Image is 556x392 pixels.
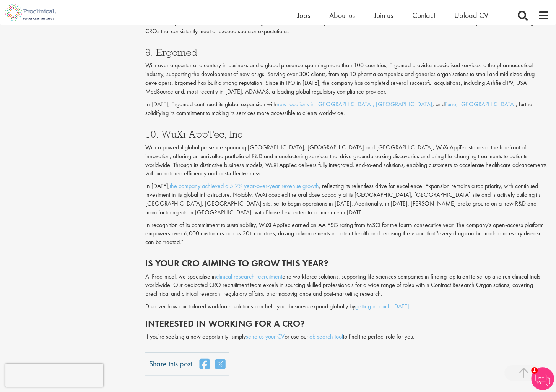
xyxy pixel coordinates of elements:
[145,318,550,328] h2: Interested in working for a CRO?
[145,129,550,139] h3: 10. WuXi AppTec, Inc
[329,10,355,20] a: About us
[297,10,310,20] a: Jobs
[445,100,516,108] a: Pune, [GEOGRAPHIC_DATA]
[145,47,550,57] h3: 9. Ergomed
[170,181,319,190] a: the company achieved a 5.2% year-over-year revenue growth
[355,302,409,310] a: getting in touch [DATE]
[246,332,285,340] a: send us your CV
[276,100,432,108] a: new locations in [GEOGRAPHIC_DATA], [GEOGRAPHIC_DATA]
[454,10,488,20] a: Upload CV
[145,302,550,311] p: Discover how our tailored workforce solutions can help your business expand globally by .
[412,10,435,20] a: Contact
[145,143,550,178] p: With a powerful global presence spanning [GEOGRAPHIC_DATA], [GEOGRAPHIC_DATA] and [GEOGRAPHIC_DAT...
[145,272,550,298] p: At Proclinical, we specialise in and workforce solutions, supporting life sciences companies in f...
[308,332,343,340] a: job search tool
[200,358,210,369] a: share on facebook
[149,358,192,363] label: Share this post
[145,181,550,216] p: In [DATE], , reflecting its relentless drive for excellence. Expansion remains a top priority, wi...
[215,358,225,369] a: share on twitter
[145,332,550,341] p: If you're seeking a new opportunity, simply or use our to find the perfect role for you.
[145,61,550,96] p: With over a quarter of a century in business and a global presence spanning more than 100 countri...
[145,258,550,268] h2: Is your CRO aiming to grow this year?
[374,10,393,20] a: Join us
[216,272,282,280] a: clinical research recruitment
[145,220,550,247] p: In recognition of its commitment to sustainability, WuXi AppTec earned an AA ESG rating from MSCI...
[531,367,538,374] span: 1
[531,367,554,390] img: Chatbot
[5,364,103,387] iframe: reCAPTCHA
[145,100,550,118] p: In [DATE], Ergomed continued its global expansion with , and , further solidifying its commitment...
